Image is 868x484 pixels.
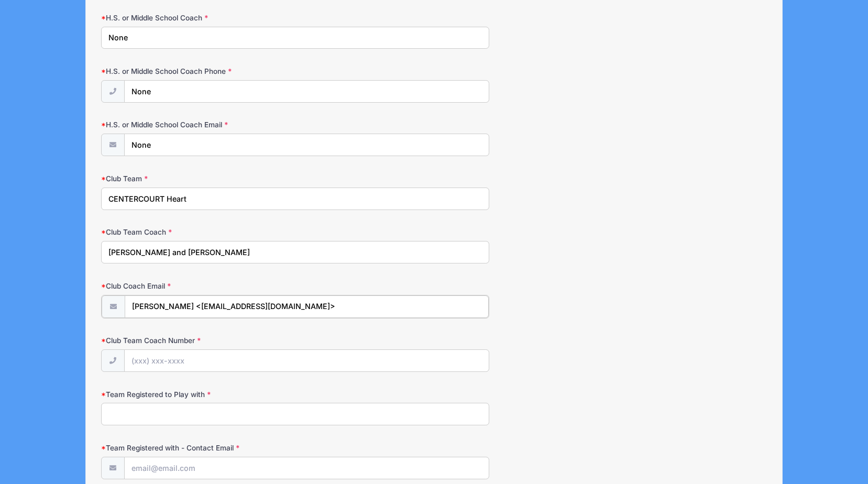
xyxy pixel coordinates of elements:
label: Club Team Coach Number [101,335,323,346]
label: Club Team Coach [101,227,323,237]
input: email@email.com [124,134,490,156]
label: H.S. or Middle School Coach Phone [101,66,323,76]
label: Team Registered with - Contact Email [101,443,323,453]
label: Club Coach Email [101,281,323,291]
input: (xxx) xxx-xxxx [124,80,490,103]
input: email@email.com [124,457,490,479]
label: Club Team [101,173,323,184]
input: (xxx) xxx-xxxx [124,349,490,372]
input: email@email.com [125,295,489,318]
label: Team Registered to Play with [101,389,323,400]
label: H.S. or Middle School Coach Email [101,119,323,130]
label: H.S. or Middle School Coach [101,13,323,23]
